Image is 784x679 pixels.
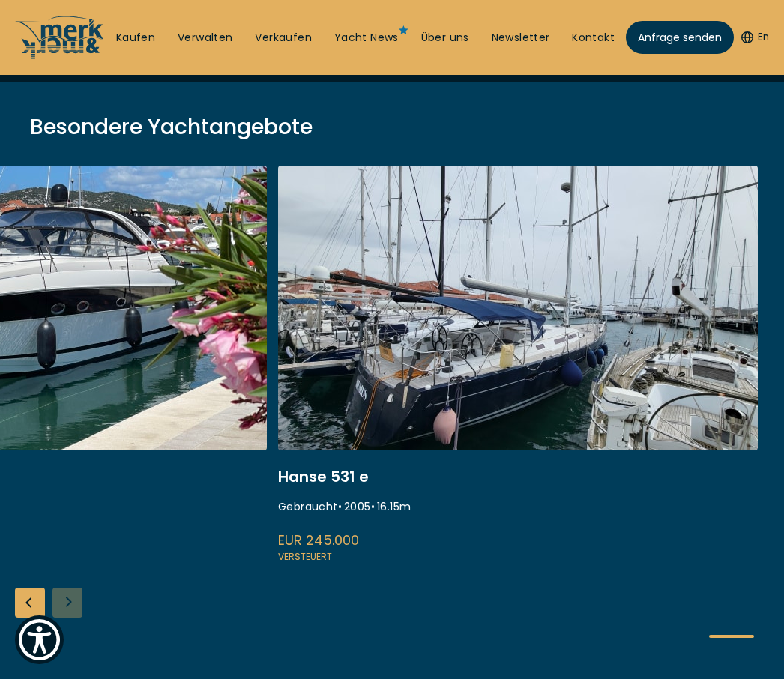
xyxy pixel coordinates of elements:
[741,30,769,45] button: En
[626,21,734,54] a: Anfrage senden
[638,30,722,46] span: Anfrage senden
[421,31,469,46] a: Über uns
[178,31,233,46] a: Verwalten
[15,615,64,664] button: Show Accessibility Preferences
[255,31,312,46] a: Verkaufen
[334,31,399,46] a: Yacht News
[15,588,45,618] div: Previous slide
[572,31,615,46] a: Kontakt
[116,31,155,46] a: Kaufen
[492,31,550,46] a: Newsletter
